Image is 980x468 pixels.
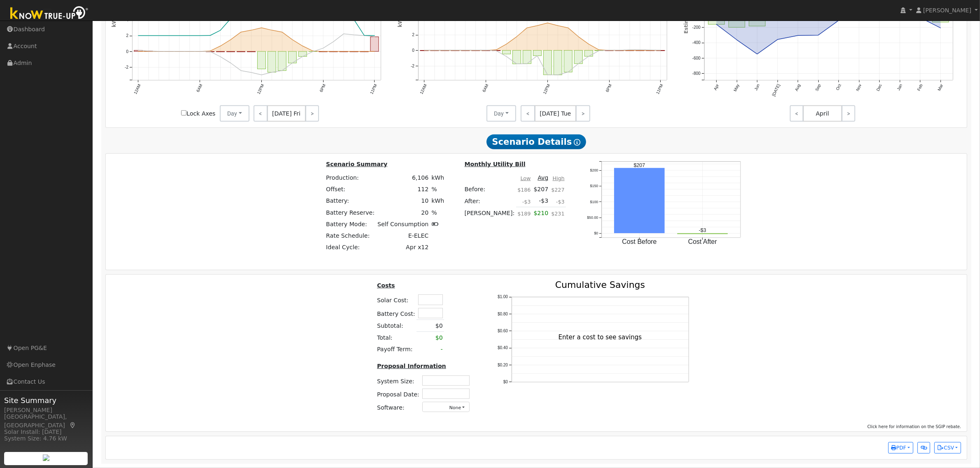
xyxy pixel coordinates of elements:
[376,320,417,332] td: Subtotal:
[319,83,326,93] text: 6PM
[550,195,566,207] td: -$3
[584,51,593,57] rect: onclick=""
[587,42,590,46] circle: onclick=""
[465,161,526,167] u: Monthly Utility Bill
[474,49,477,52] circle: onclick=""
[321,46,325,50] circle: onclick=""
[771,83,781,97] text: [DATE]
[815,83,822,92] text: Sep
[515,63,519,66] circle: onclick=""
[649,49,652,52] circle: onclick=""
[574,139,581,146] i: Show Help
[4,412,88,430] div: [GEOGRAPHIC_DATA], [GEOGRAPHIC_DATA]
[157,50,161,53] circle: onclick=""
[521,175,531,181] u: Low
[198,50,201,53] circle: onclick=""
[280,30,284,34] circle: onclick=""
[628,48,631,51] circle: onclick=""
[376,207,430,218] td: 20
[4,434,88,443] div: System Size: 4.76 kW
[796,34,800,37] circle: onclick=""
[532,184,550,195] td: $207
[590,184,598,188] text: $150
[423,49,426,52] circle: onclick=""
[590,168,598,172] text: $200
[342,32,345,35] circle: onclick=""
[842,105,855,122] a: >
[441,346,443,352] span: -
[177,34,181,37] circle: onclick=""
[554,51,562,75] rect: onclick=""
[532,207,550,224] td: $210
[260,26,263,30] circle: onclick=""
[256,83,265,95] text: 12PM
[430,172,446,184] td: kWh
[503,380,508,384] text: $0
[126,34,128,38] text: 2
[618,49,621,52] circle: onclick=""
[546,21,549,25] circle: onclick=""
[126,18,128,22] text: 4
[376,387,421,401] td: Proposal Date:
[917,83,924,92] text: Feb
[749,12,766,26] rect: onclick=""
[523,51,531,64] rect: onclick=""
[406,244,428,250] span: Apr x12
[638,48,642,51] circle: onclick=""
[417,320,444,332] td: $0
[655,83,664,95] text: 11PM
[412,17,414,22] text: 4
[208,34,212,37] circle: onclick=""
[376,218,430,230] td: Self Consumption
[587,215,598,220] text: $50.00
[576,105,590,122] a: >
[803,105,842,122] span: April
[133,83,142,95] text: 12AM
[288,51,296,63] rect: onclick=""
[536,24,539,28] circle: onclick=""
[177,50,181,53] circle: onclick=""
[505,42,508,46] circle: onclick=""
[566,70,570,74] circle: onclick=""
[352,18,356,21] circle: onclick=""
[835,83,842,91] text: Oct
[605,83,613,93] text: 6PM
[521,105,535,122] a: <
[505,55,508,58] circle: onclick=""
[463,207,516,224] td: [PERSON_NAME]:
[638,49,642,52] circle: onclick=""
[692,25,701,30] text: -200
[577,35,580,38] circle: onclick=""
[208,50,212,53] circle: onclick=""
[495,48,498,51] circle: onclick=""
[733,83,740,93] text: May
[487,134,586,149] span: Scenario Details
[370,37,379,52] rect: onclick=""
[239,30,242,34] circle: onclick=""
[376,344,417,355] td: Payoff Term:
[566,26,570,30] circle: onclick=""
[597,48,601,51] circle: onclick=""
[615,168,665,233] rect: onclick=""
[754,83,761,91] text: Jun
[417,332,444,344] td: $0
[430,195,446,207] td: kWh
[526,62,529,65] circle: onclick=""
[419,83,428,95] text: 12AM
[688,238,717,245] text: Cost After
[69,422,77,429] a: Map
[249,29,253,32] circle: onclick=""
[6,5,93,23] img: Know True-Up
[134,51,142,52] rect: onclick=""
